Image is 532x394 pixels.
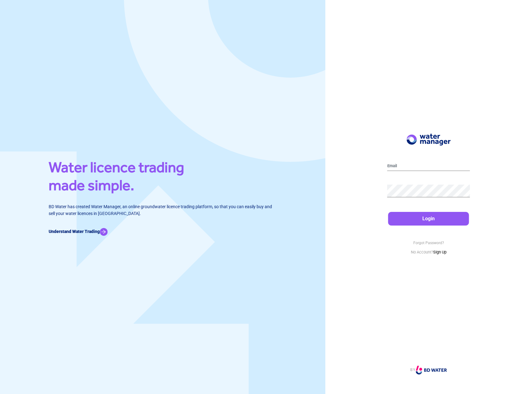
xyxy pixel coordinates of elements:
img: Arrow Icon [100,228,108,236]
b: Understand Water Trading [49,229,100,234]
a: Sign Up [433,250,446,254]
a: BY [410,368,447,372]
a: Understand Water Trading [49,229,108,234]
img: Logo [416,366,447,374]
h1: Water licence trading made simple. [49,158,276,197]
input: Email [387,161,470,171]
a: Forgot Password? [413,241,444,245]
p: BD Water has created Water Manager, an online groundwater licence trading platform, so that you c... [49,203,276,217]
button: Login [388,212,469,226]
p: No Account? [387,249,470,255]
img: Logo [407,134,451,146]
